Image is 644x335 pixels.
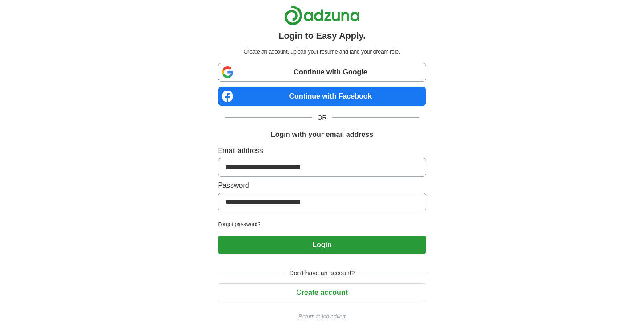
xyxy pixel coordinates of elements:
[218,180,426,191] label: Password
[271,129,373,140] h1: Login with your email address
[218,236,426,254] button: Login
[218,283,426,302] button: Create account
[218,313,426,321] a: Return to job advert
[219,48,424,56] p: Create an account, upload your resume and land your dream role.
[218,289,426,296] a: Create account
[284,5,360,25] img: Adzuna logo
[284,269,360,278] span: Don't have an account?
[218,220,426,228] a: Forgot password?
[218,145,426,156] label: Email address
[312,113,332,122] span: OR
[278,29,366,42] h1: Login to Easy Apply.
[218,63,426,82] a: Continue with Google
[218,87,426,106] a: Continue with Facebook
